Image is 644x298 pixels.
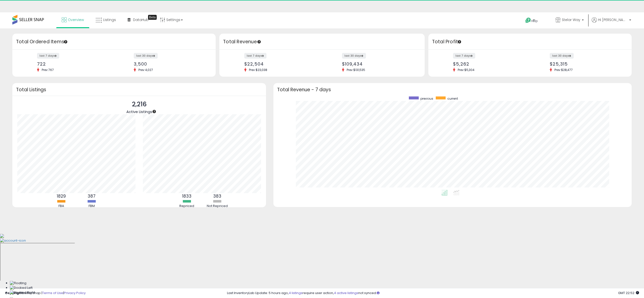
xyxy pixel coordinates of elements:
span: Overview [68,17,84,22]
span: Stelar Way [562,17,580,22]
div: 3,500 [134,61,207,67]
div: $109,434 [342,61,416,67]
span: Prev: 4,027 [136,68,155,72]
span: Prev: $28,477 [552,68,575,72]
a: DataHub [124,12,152,27]
label: last 30 days [134,53,158,59]
span: Help [531,19,538,23]
div: FBM [77,204,106,208]
a: Listings [92,12,120,27]
p: 2,216 [126,100,152,109]
div: Tooltip anchor [257,40,261,44]
span: Prev: $5,304 [455,68,477,72]
div: $5,262 [453,61,526,67]
h3: Total Ordered Items [16,38,212,45]
div: $25,315 [550,61,623,67]
a: Overview [58,12,88,27]
span: Hi [PERSON_NAME] [598,17,628,22]
a: Settings [156,12,187,27]
b: 387 [88,193,95,199]
i: Get Help [525,17,531,23]
h3: Total Revenue [223,38,421,45]
div: Tooltip anchor [152,109,156,114]
div: Tooltip anchor [63,40,68,44]
a: Hi [PERSON_NAME] [592,17,631,28]
h3: Total Revenue - 7 days [277,88,628,92]
img: Floating [10,281,26,286]
label: last 7 days [244,53,266,59]
div: $22,504 [244,61,318,67]
span: Listings [103,17,116,22]
span: Prev: $23,038 [246,68,270,72]
h3: Total Listings [16,88,262,92]
b: 1829 [57,193,66,199]
a: Stelar Way [552,12,587,28]
label: last 30 days [342,53,366,59]
div: FBA [46,204,76,208]
span: Prev: 767 [39,68,56,72]
img: Docked Right [10,290,35,295]
span: DataHub [133,17,149,22]
div: Repriced [172,204,202,208]
label: last 7 days [37,53,59,59]
b: 1833 [182,193,191,199]
div: Tooltip anchor [148,15,157,20]
h3: Total Profit [432,38,628,45]
div: Not Repriced [202,204,232,208]
label: last 30 days [550,53,574,59]
span: Active Listings [126,109,152,114]
a: Help [521,14,548,28]
div: 722 [37,61,110,67]
span: previous [420,96,433,101]
div: Tooltip anchor [457,40,462,44]
b: 383 [213,193,221,199]
span: Prev: $131,535 [344,68,368,72]
img: Docked Left [10,286,33,290]
label: last 7 days [453,53,475,59]
span: current [447,96,458,101]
